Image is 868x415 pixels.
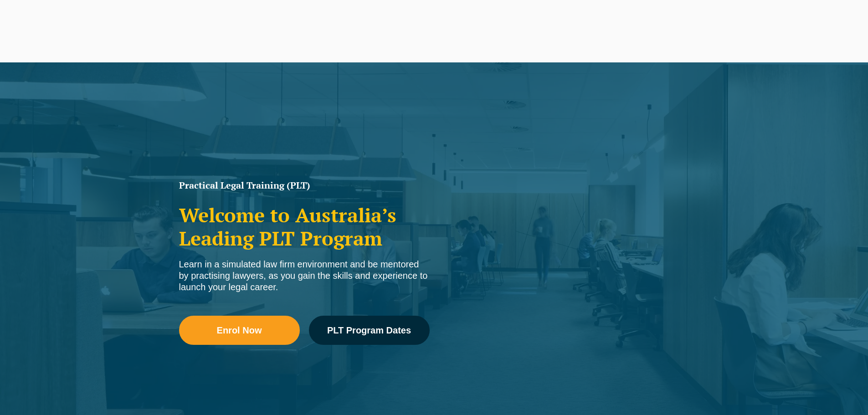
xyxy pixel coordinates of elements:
div: Learn in a simulated law firm environment and be mentored by practising lawyers, as you gain the ... [179,259,430,293]
h2: Welcome to Australia’s Leading PLT Program [179,204,430,250]
span: PLT Program Dates [327,326,411,335]
a: PLT Program Dates [309,316,430,345]
span: Enrol Now [217,326,262,335]
a: Enrol Now [179,316,300,345]
h1: Practical Legal Training (PLT) [179,181,430,190]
